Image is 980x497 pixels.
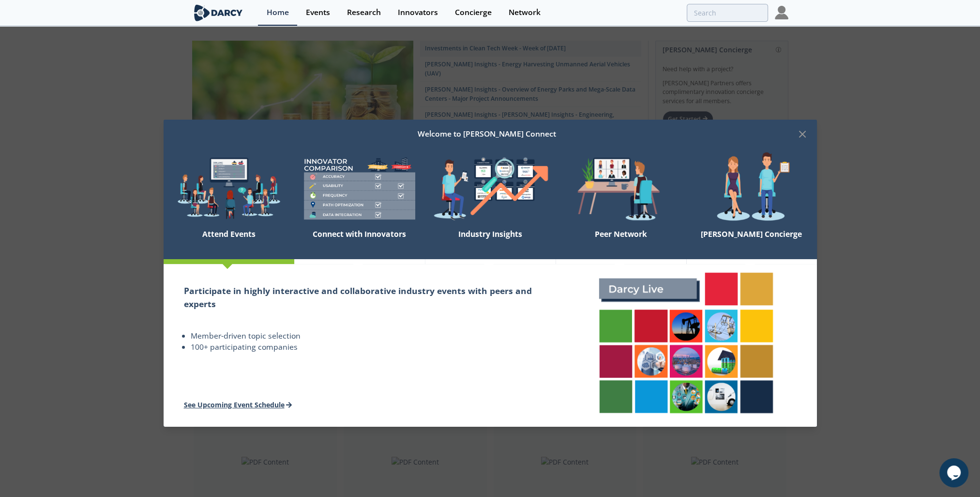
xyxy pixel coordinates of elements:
div: Network [509,9,541,16]
div: Peer Network [556,225,686,259]
div: Welcome to [PERSON_NAME] Connect [177,125,797,143]
img: welcome-explore-560578ff38cea7c86bcfe544b5e45342.png [164,152,294,225]
input: Advanced Search [687,4,768,22]
img: welcome-find-a12191a34a96034fcac36f4ff4d37733.png [425,152,556,225]
div: Attend Events [164,225,294,259]
div: Connect with Innovators [294,225,425,259]
li: Member-driven topic selection [191,330,535,342]
div: Innovators [398,9,438,16]
img: Profile [775,6,788,19]
img: logo-wide.svg [192,4,245,21]
h2: Participate in highly interactive and collaborative industry events with peers and experts [184,284,535,310]
li: 100+ participating companies [191,342,535,353]
img: welcome-attend-b816887fc24c32c29d1763c6e0ddb6e6.png [556,152,686,225]
div: Concierge [455,9,492,16]
div: Industry Insights [425,225,556,259]
div: [PERSON_NAME] Concierge [686,225,817,259]
iframe: chat widget [939,458,970,487]
div: Home [267,9,289,16]
img: welcome-compare-1b687586299da8f117b7ac84fd957760.png [294,152,425,225]
img: welcome-concierge-wide-20dccca83e9cbdbb601deee24fb8df72.png [686,152,817,225]
img: attend-events-831e21027d8dfeae142a4bc70e306247.png [588,262,784,424]
div: Research [347,9,381,16]
div: Events [306,9,330,16]
a: See Upcoming Event Schedule [184,400,292,409]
